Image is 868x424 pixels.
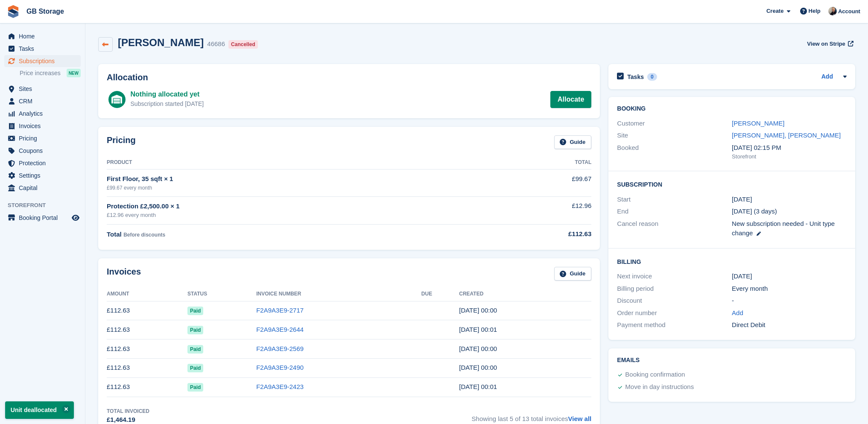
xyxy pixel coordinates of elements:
div: Storefront [732,152,847,161]
span: Subscriptions [19,55,70,67]
span: Sites [19,83,70,95]
time: 2025-06-09 23:00:54 UTC [459,345,497,352]
time: 2024-08-09 23:00:00 UTC [732,195,752,205]
div: Total Invoiced [107,407,149,415]
span: Help [809,7,821,15]
span: Before discounts [123,232,165,238]
a: F2A9A3E9-2490 [256,364,304,371]
td: £12.96 [474,196,591,224]
a: menu [4,212,81,224]
div: 0 [647,73,657,81]
img: Karl Walker [828,7,837,15]
div: £99.67 every month [107,184,474,192]
span: [DATE] (3 days) [732,208,777,215]
div: £12.96 every month [107,211,474,219]
time: 2025-08-09 23:00:34 UTC [459,307,497,314]
td: £112.63 [107,301,187,320]
h2: Booking [617,105,847,112]
div: Site [617,131,732,140]
span: Paid [187,307,203,315]
span: CRM [19,95,70,107]
div: Payment method [617,320,732,330]
div: Cancel reason [617,219,732,238]
h2: Tasks [627,73,644,81]
div: Order number [617,308,732,318]
div: Move in day instructions [625,382,694,392]
span: Booking Portal [19,212,70,224]
span: Create [766,7,783,15]
a: menu [4,170,81,181]
div: First Floor, 35 sqft × 1 [107,174,474,184]
td: £112.63 [107,358,187,377]
a: Guide [554,135,592,149]
div: £112.63 [474,229,591,239]
a: F2A9A3E9-2423 [256,383,304,390]
a: menu [4,132,81,144]
span: Coupons [19,145,70,157]
a: menu [4,95,81,107]
a: menu [4,145,81,157]
a: Allocate [550,91,591,108]
div: Protection £2,500.00 × 1 [107,202,474,211]
a: GB Storage [23,4,67,18]
a: menu [4,30,81,42]
span: Tasks [19,43,70,55]
a: [PERSON_NAME], [PERSON_NAME] [732,132,841,139]
span: New subscription needed - Unit type change [732,220,835,237]
span: Paid [187,364,203,372]
td: £112.63 [107,339,187,359]
time: 2025-04-09 23:01:04 UTC [459,383,497,390]
a: menu [4,43,81,55]
a: Add [732,308,743,318]
div: Customer [617,119,732,129]
span: Paid [187,383,203,392]
div: NEW [67,69,81,77]
h2: Invoices [107,267,141,281]
time: 2025-07-09 23:01:05 UTC [459,326,497,333]
a: View on Stripe [804,37,855,51]
span: Price increases [20,69,61,77]
span: Settings [19,170,70,181]
div: Booked [617,143,732,161]
div: Discount [617,296,732,306]
a: View all [568,415,592,422]
th: Due [421,287,459,301]
a: menu [4,108,81,120]
th: Status [187,287,256,301]
a: [PERSON_NAME] [732,120,784,127]
td: £99.67 [474,170,591,196]
span: View on Stripe [807,40,845,48]
th: Invoice Number [256,287,421,301]
div: Booking confirmation [625,370,685,380]
span: Protection [19,157,70,169]
h2: Emails [617,357,847,364]
th: Product [107,156,474,170]
span: Paid [187,345,203,354]
span: Account [838,7,860,16]
a: F2A9A3E9-2717 [256,307,304,314]
a: F2A9A3E9-2644 [256,326,304,333]
div: 46686 [207,39,225,49]
div: Every month [732,284,847,294]
div: Next invoice [617,272,732,281]
div: Nothing allocated yet [131,89,204,99]
p: Unit deallocated [5,401,74,419]
th: Created [459,287,591,301]
div: [DATE] [732,272,847,281]
td: £112.63 [107,377,187,397]
div: Cancelled [228,40,258,49]
a: menu [4,83,81,95]
span: Storefront [8,201,85,210]
th: Amount [107,287,187,301]
a: F2A9A3E9-2569 [256,345,304,352]
div: Start [617,195,732,205]
a: menu [4,55,81,67]
img: stora-icon-8386f47178a22dfd0bd8f6a31ec36ba5ce8667c1dd55bd0f319d3a0aa187defe.svg [7,5,20,18]
a: menu [4,120,81,132]
span: Capital [19,182,70,194]
h2: Allocation [107,73,591,82]
span: Home [19,30,70,42]
a: Price increases NEW [20,68,81,78]
a: Add [821,72,833,82]
th: Total [474,156,591,170]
